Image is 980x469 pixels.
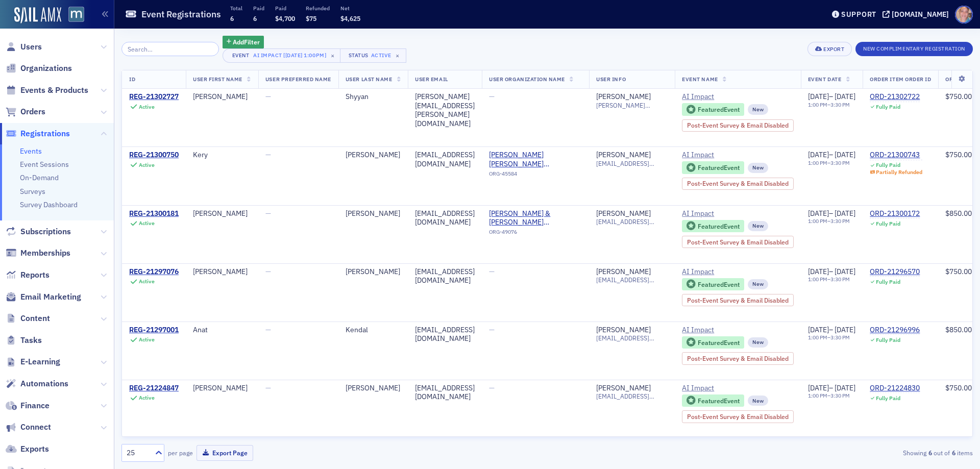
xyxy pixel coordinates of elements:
span: — [489,267,495,276]
span: Connect [20,422,51,433]
span: AI Impact [682,267,775,277]
span: [DATE] [808,383,829,392]
div: – [808,276,856,283]
div: Fully Paid [876,395,900,402]
div: – [808,334,856,341]
span: $850.00 [945,209,972,218]
button: EventAI Impact [[DATE] 1:00pm]× [223,48,341,63]
h1: Event Registrations [141,8,221,20]
span: [DATE] [808,325,829,334]
a: [PERSON_NAME] [596,92,651,102]
span: ID [129,76,135,83]
a: ORD-21224830 [870,384,920,393]
div: [PERSON_NAME] [346,209,401,218]
span: [DATE] [835,325,855,334]
span: [DATE] [808,209,829,218]
div: [EMAIL_ADDRESS][DOMAIN_NAME] [415,151,475,168]
a: AI Impact [682,384,794,393]
div: Active [139,394,155,401]
span: AI Impact [682,209,775,218]
span: $750.00 [945,267,972,276]
div: Active [139,220,155,227]
span: — [265,92,271,101]
a: REG-21224847 [129,384,179,393]
time: 3:30 PM [830,101,850,108]
div: – [808,209,856,218]
span: Add Filter [233,37,260,46]
a: [PERSON_NAME] [596,267,651,277]
div: Featured Event [682,161,744,174]
span: — [265,383,271,392]
div: [EMAIL_ADDRESS][DOMAIN_NAME] [415,384,475,402]
div: Featured Event [698,165,740,170]
time: 3:30 PM [830,392,850,399]
a: Events & Products [6,85,88,96]
div: [PERSON_NAME] [596,151,651,160]
div: Active [139,162,155,168]
a: Exports [6,443,49,455]
span: — [489,325,495,334]
div: New [748,163,768,173]
div: Event [230,52,252,59]
a: View Homepage [61,7,84,24]
div: [PERSON_NAME] [346,384,401,393]
p: Refunded [306,5,330,12]
span: User First Name [193,76,242,83]
strong: 6 [926,448,934,457]
span: AI Impact [682,151,775,160]
div: REG-21297001 [129,326,179,335]
div: Support [841,10,876,19]
div: Active [139,104,155,110]
span: Tasks [20,335,42,346]
div: Fully Paid [876,279,900,285]
div: New [748,337,768,348]
button: Export [807,42,852,56]
a: Orders [6,106,45,117]
a: Surveys [20,187,45,196]
div: Export [823,46,844,52]
span: Order Item Order ID [870,76,931,83]
div: Featured Event [698,107,740,112]
div: Post-Event Survey [682,236,794,248]
a: ORD-21296996 [870,326,920,335]
div: Featured Event [698,340,740,345]
div: [PERSON_NAME] [596,209,651,218]
div: Featured Event [682,220,744,233]
button: New Complimentary Registration [855,42,973,56]
div: Post-Event Survey [682,294,794,306]
span: Content [20,313,50,324]
div: Fully Paid [876,337,900,343]
strong: 6 [950,448,957,457]
div: REG-21302727 [129,92,179,102]
div: ORG-49076 [489,229,582,239]
a: Connect [6,422,51,433]
a: [PERSON_NAME] [596,326,651,335]
a: Memberships [6,248,70,259]
div: New [748,221,768,231]
span: $850.00 [945,325,972,334]
div: Post-Event Survey [682,410,794,423]
div: Post-Event Survey [682,352,794,364]
button: Export Page [197,445,253,461]
span: [DATE] [808,267,829,276]
div: Post-Event Survey [682,178,794,190]
a: [PERSON_NAME] [596,384,651,393]
span: Subscriptions [20,226,71,237]
div: – [808,392,856,399]
span: × [393,51,402,60]
p: Total [230,5,242,12]
div: Status [348,52,369,59]
div: REG-21300750 [129,151,179,160]
span: Registrations [20,128,70,139]
div: – [808,384,856,393]
span: [DATE] [835,267,855,276]
a: E-Learning [6,356,60,367]
span: Automations [20,378,68,389]
div: Active [139,336,155,343]
a: Email Marketing [6,291,81,303]
p: Paid [275,5,295,12]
